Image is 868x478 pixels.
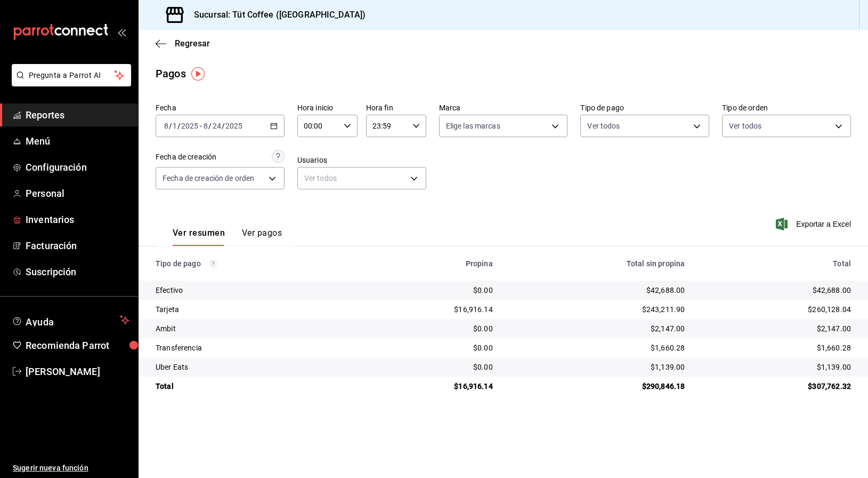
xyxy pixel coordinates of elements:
div: Uber Eats [156,362,351,372]
img: Tooltip marker [191,67,205,81]
div: $1,139.00 [510,362,685,372]
label: Hora fin [366,104,426,111]
input: -- [212,122,222,130]
span: Inventarios [26,212,129,227]
input: -- [172,122,177,130]
div: $2,147.00 [702,323,851,334]
div: Tipo de pago [156,259,351,268]
div: $260,128.04 [702,304,851,315]
div: Fecha de creación [156,152,216,163]
span: Fecha de creación de orden [163,173,254,184]
div: $290,846.18 [510,381,685,392]
div: $2,147.00 [510,323,685,334]
span: Facturación [26,238,129,253]
div: Efectivo [156,285,351,296]
div: Propina [368,259,493,268]
div: navigation tabs [173,228,282,246]
label: Marca [439,104,568,111]
input: ---- [225,122,243,130]
span: Suscripción [26,265,129,279]
svg: Los pagos realizados con Pay y otras terminales son montos brutos. [209,260,217,267]
span: Personal [26,186,129,201]
span: Pregunta a Parrot AI [29,70,115,81]
div: Ver todos [297,167,426,189]
label: Tipo de pago [580,104,709,111]
span: Sugerir nueva función [13,463,129,474]
span: Ayuda [26,314,116,326]
button: Exportar a Excel [778,218,851,230]
div: Tarjeta [156,304,351,315]
div: $1,660.28 [702,342,851,353]
label: Usuarios [297,156,426,164]
div: $0.00 [368,323,493,334]
button: Ver resumen [173,228,225,246]
div: Total sin propina [510,259,685,268]
div: Transferencia [156,342,351,353]
input: -- [203,122,208,130]
input: -- [164,122,169,130]
h3: Sucursal: Tüt Coffee ([GEOGRAPHIC_DATA]) [185,9,366,21]
div: $16,916.14 [368,381,493,392]
div: $1,660.28 [510,342,685,353]
label: Fecha [156,104,285,111]
div: $243,211.90 [510,304,685,315]
div: $42,688.00 [702,285,851,296]
div: Total [702,259,851,268]
label: Tipo de orden [722,104,851,111]
div: $0.00 [368,342,493,353]
div: $0.00 [368,362,493,372]
button: Regresar [156,38,210,49]
span: Menú [26,134,129,148]
button: open_drawer_menu [117,28,126,36]
button: Ver pagos [242,228,282,246]
div: Ambit [156,323,351,334]
span: Reportes [26,108,129,122]
span: [PERSON_NAME] [26,364,129,379]
span: / [169,122,172,130]
div: $0.00 [368,285,493,296]
div: Pagos [156,66,186,82]
div: $307,762.32 [702,381,851,392]
span: Recomienda Parrot [26,338,129,353]
div: $42,688.00 [510,285,685,296]
span: - [200,122,202,130]
a: Pregunta a Parrot AI [7,77,131,89]
span: Elige las marcas [446,121,500,131]
span: / [208,122,212,130]
button: Pregunta a Parrot AI [12,64,131,86]
span: Ver todos [729,121,761,131]
span: Regresar [175,38,210,49]
span: / [177,122,181,130]
span: / [222,122,225,130]
div: $16,916.14 [368,304,493,315]
div: $1,139.00 [702,362,851,372]
label: Hora inicio [297,104,358,111]
span: Ver todos [587,121,620,131]
input: ---- [181,122,199,130]
span: Configuración [26,160,129,174]
div: Total [156,381,351,392]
